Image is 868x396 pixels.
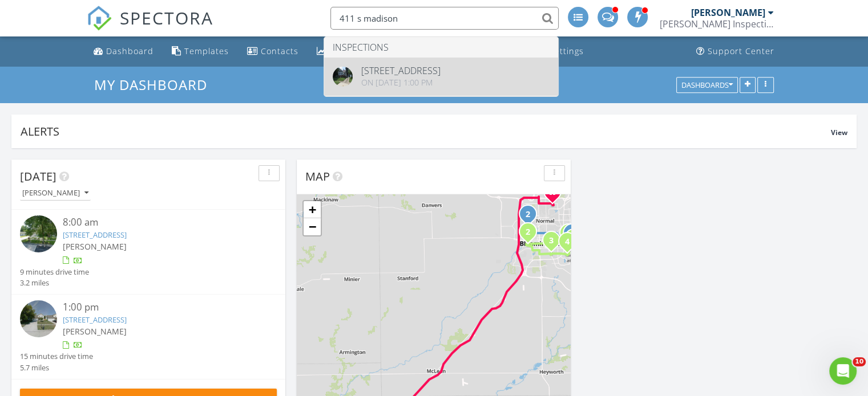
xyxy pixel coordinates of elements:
img: streetview [20,215,57,252]
a: Support Center [692,41,779,62]
button: Dashboards [676,77,738,93]
img: streetview [20,300,57,337]
div: SEGO Inspections Inc. [660,18,774,30]
div: 1222 Riviera Dr, Bloomington, IL 61701 [551,240,558,247]
div: 5.7 miles [20,362,93,373]
span: [PERSON_NAME] [63,326,127,337]
a: [STREET_ADDRESS] [63,315,127,325]
a: [STREET_ADDRESS] [63,230,127,240]
i: 2 [526,211,530,219]
i: 4 [565,238,570,246]
a: Zoom out [304,218,321,235]
div: Dashboard [106,46,154,56]
div: [STREET_ADDRESS] [361,66,441,75]
div: 31 Boardwalk Circle, Bloomington, IL 61701 [528,214,535,221]
div: Support Center [708,46,774,56]
div: 1:00 pm [63,300,256,315]
a: My Dashboard [94,75,217,94]
a: SPECTORA [87,15,213,39]
div: 15 minutes drive time [20,351,93,362]
span: [DATE] [20,169,56,184]
div: 9 minutes drive time [20,267,89,277]
div: 1309 W Grove St, Bloomington, IL 61701 [528,231,535,238]
span: [PERSON_NAME] [63,241,127,252]
span: Map [305,169,330,184]
i: 3 [549,237,554,245]
a: Templates [167,41,233,62]
a: Settings [534,41,588,62]
input: Search everything... [330,7,559,30]
div: 3.2 miles [20,277,89,288]
img: 9212867%2Fcover_photos%2FRKvkg0eAjiQuJGencUyN%2Foriginal.jpeg [333,67,353,87]
div: [PERSON_NAME] [22,189,88,197]
a: 8:00 am [STREET_ADDRESS] [PERSON_NAME] 9 minutes drive time 3.2 miles [20,215,277,288]
a: Zoom in [304,201,321,218]
i: 2 [526,228,530,236]
span: SPECTORA [120,6,213,30]
span: View [831,128,847,137]
li: Inspections [324,37,558,58]
a: Metrics [312,41,366,62]
div: 1005 Pine Meadows Ct, Normal IL 61761 [552,191,559,198]
div: Dashboards [681,81,733,89]
iframe: Intercom live chat [829,357,857,385]
div: Alerts [21,124,831,139]
img: The Best Home Inspection Software - Spectora [87,6,112,31]
div: On [DATE] 1:00 pm [361,78,441,87]
a: Dashboard [89,41,158,62]
span: 10 [853,357,866,366]
div: 8:00 am [63,215,256,230]
a: 1:00 pm [STREET_ADDRESS] [PERSON_NAME] 15 minutes drive time 5.7 miles [20,300,277,373]
div: [PERSON_NAME] [691,7,765,18]
a: Contacts [243,41,303,62]
div: Contacts [261,46,298,56]
div: 4 Oxford Ct, Bloomington, IL 61704 [567,241,574,248]
button: [PERSON_NAME] [20,186,91,201]
div: Templates [184,46,229,56]
div: Settings [550,46,584,56]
